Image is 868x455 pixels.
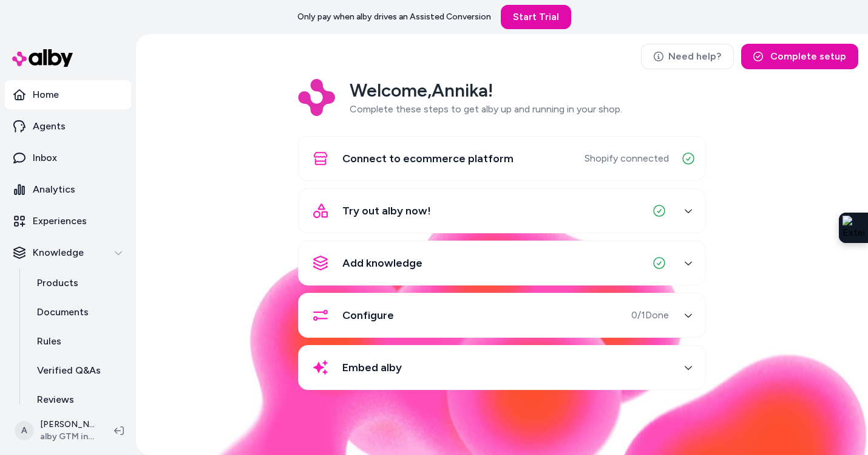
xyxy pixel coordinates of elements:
p: Rules [37,334,61,349]
span: Add knowledge [342,255,422,272]
span: Complete these steps to get alby up and running in your shop. [350,103,622,115]
a: Home [5,80,131,109]
p: Reviews [37,392,74,407]
a: Reviews [25,385,131,414]
p: Documents [37,305,89,320]
button: Connect to ecommerce platformShopify connected [306,144,698,173]
a: Rules [25,327,131,356]
span: Embed alby [342,359,402,376]
span: Connect to ecommerce platform [342,150,514,167]
span: Try out alby now! [342,202,431,219]
img: Logo [298,79,335,116]
button: Complete setup [741,44,858,69]
p: Inbox [33,151,57,165]
button: Embed alby [306,353,698,382]
a: Start Trial [501,5,571,29]
button: Try out alby now! [306,196,698,225]
p: Agents [33,119,66,134]
p: Analytics [33,182,75,197]
span: Configure [342,307,394,324]
button: Configure0/1Done [306,301,698,330]
p: Knowledge [33,245,84,260]
a: Documents [25,298,131,327]
p: Home [33,87,59,102]
button: Add knowledge [306,248,698,278]
p: Products [37,276,78,290]
span: A [15,421,34,440]
span: Shopify connected [585,151,669,166]
span: alby GTM internal [40,431,95,443]
img: alby Logo [12,49,73,67]
p: [PERSON_NAME] [40,419,95,431]
a: Need help? [641,44,734,69]
button: A[PERSON_NAME]alby GTM internal [7,411,104,450]
img: alby Bubble [136,201,868,455]
a: Analytics [5,175,131,204]
a: Inbox [5,143,131,173]
a: Verified Q&As [25,356,131,385]
a: Agents [5,112,131,141]
p: Experiences [33,214,87,228]
a: Products [25,269,131,298]
p: Verified Q&As [37,363,101,378]
img: Extension Icon [843,216,864,240]
p: Only pay when alby drives an Assisted Conversion [297,11,491,23]
span: 0 / 1 Done [631,308,669,323]
h2: Welcome, Annika ! [350,79,622,102]
a: Experiences [5,207,131,236]
button: Knowledge [5,238,131,267]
